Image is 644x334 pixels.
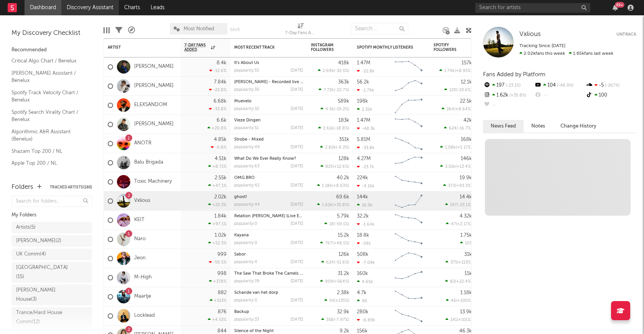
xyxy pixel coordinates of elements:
div: popularity: 30 [234,88,260,92]
span: Fans Added by Platform [483,72,545,77]
span: Tracking Since: [DATE] [519,44,565,48]
span: -23.6 % [457,88,471,92]
a: Sabor [234,252,246,257]
div: popularity: 32 [234,107,259,111]
svg: Chart title [391,77,426,96]
div: 146k [461,156,472,161]
div: 56.2k [357,80,369,85]
div: -4.16k [357,183,375,188]
div: Edit Columns [103,19,110,41]
a: Artists(5) [11,222,92,233]
div: 15.2k [338,233,349,238]
span: 18 [329,222,334,226]
div: +22.3 % [208,202,227,207]
div: ( ) [445,260,472,265]
span: 103 [465,241,472,246]
a: Maartje [134,293,151,300]
div: 4.27M [357,156,371,161]
div: popularity: 44 [234,203,260,207]
span: 4.5k [325,107,334,111]
div: Cecile - Recorded live at ABC Sydney, 30 May 2025 [234,80,303,84]
div: 882 [218,290,227,295]
div: [DATE] [291,164,303,169]
div: ( ) [446,298,472,303]
span: -23.1 % [458,203,471,207]
div: 2.32k [357,107,372,112]
div: -33.8 % [209,106,227,111]
div: ( ) [319,87,349,92]
a: Naro [134,236,146,242]
span: +2.17 % [457,222,471,226]
svg: Chart title [391,306,426,326]
div: 589k [338,99,349,104]
div: 168k [461,137,472,142]
div: [DATE] [291,107,303,111]
div: 197 [483,80,534,90]
span: +8.95 % [456,69,471,73]
div: popularity: 63 [234,164,260,169]
div: +20.8 % [207,126,227,131]
div: ( ) [440,164,472,169]
div: -1.64k [357,222,375,227]
svg: Chart title [391,268,426,287]
div: +47.1 % [208,183,227,188]
div: 4.32k [460,214,472,219]
span: -23.1 % [504,83,521,88]
a: [PERSON_NAME] Assistant / Benelux [11,69,84,85]
div: ( ) [445,279,472,284]
div: 4.7k [357,290,366,295]
span: +35.8 % [508,93,526,98]
div: UK Comm ( 4 ) [16,250,46,259]
a: [PERSON_NAME] House(3) [11,285,92,305]
div: Schande van het dorp [234,291,303,295]
span: +113 % [458,260,471,265]
div: ( ) [324,221,349,226]
div: 7-Day Fans Added (7-Day Fans Added) [285,29,316,38]
div: Sabor [234,252,303,257]
div: popularity: 0 [234,241,257,245]
button: News Feed [483,120,524,133]
div: It's About Us [234,61,303,65]
div: Trance/Hard House Comm ( 12 ) [16,308,70,327]
a: [PERSON_NAME] - Recorded live at [GEOGRAPHIC_DATA], [DATE] [234,80,364,84]
div: 31.2k [338,271,349,276]
a: Jeon [134,255,146,262]
button: 99+ [613,5,618,11]
div: 14.4k [460,195,472,200]
div: 4.51k [215,156,227,161]
div: ghost! [234,195,303,199]
div: ( ) [444,126,472,131]
a: Vieze Dingen [234,118,261,123]
span: +8.63 % [333,184,348,188]
a: Trance/Hard House Comm(12) [11,307,92,328]
span: +100 % [457,299,471,303]
span: 47 [451,222,456,226]
div: 1.18k [460,290,472,295]
div: ( ) [320,164,349,169]
div: Muevelo [234,99,303,103]
button: Notes [524,120,553,133]
div: -591 [357,241,371,246]
div: Instagram Followers [311,43,338,52]
span: 82 [450,280,455,284]
a: Schande van het dorp [234,291,278,295]
svg: Chart title [391,249,426,268]
span: 197 [450,203,457,207]
div: ( ) [445,202,472,207]
div: popularity: 0 [234,298,257,303]
div: ( ) [317,202,349,207]
div: -33.8k [357,145,375,150]
span: 375 [450,260,457,265]
div: -- [534,90,585,100]
div: The Saw That Broke The Camels Back [234,272,303,276]
div: ( ) [320,279,349,284]
a: Strobe - Mixed [234,138,264,142]
div: -7.09k [357,260,375,265]
a: Silence of the Night [234,329,274,333]
div: 8.4k [217,61,227,65]
div: [DATE] [291,69,303,73]
span: 120 [449,88,456,92]
span: -18.8 % [335,126,348,131]
div: 363k [338,80,349,85]
div: [DATE] [291,260,303,264]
